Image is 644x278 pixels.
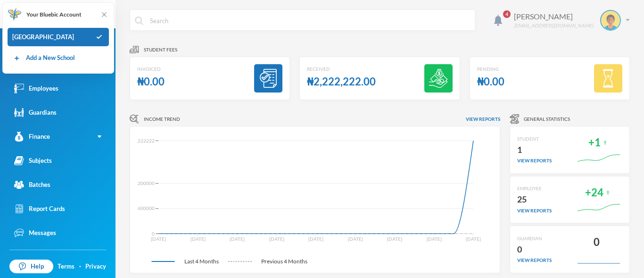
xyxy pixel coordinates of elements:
[175,257,228,266] span: Last 4 Months
[12,53,75,63] a: Add a New School
[308,236,323,242] tspan: [DATE]
[517,143,552,158] div: 1
[269,236,284,242] tspan: [DATE]
[517,192,552,207] div: 25
[517,185,552,192] div: EMPLOYEE
[517,257,552,264] div: view reports
[252,257,317,266] span: Previous 4 Months
[307,66,376,73] div: Received
[58,262,74,271] a: Terms
[14,204,65,214] div: Report Cards
[387,236,402,242] tspan: [DATE]
[514,11,593,22] div: [PERSON_NAME]
[588,134,601,152] div: +1
[149,10,470,31] input: Search
[601,11,620,30] img: STUDENT
[514,22,593,29] div: [EMAIL_ADDRESS][DOMAIN_NAME]
[135,138,155,143] tspan: 2222222
[79,262,81,271] div: ·
[190,236,206,242] tspan: [DATE]
[307,73,376,91] div: ₦2,222,222.00
[9,260,53,274] a: Help
[517,135,552,143] div: STUDENT
[144,46,177,53] span: Student fees
[14,228,56,238] div: Messages
[138,205,155,211] tspan: 600000
[135,180,155,186] tspan: 1200000
[503,10,511,18] span: 4
[470,57,630,100] a: Pending₦0.00
[144,116,180,123] span: Income Trend
[135,17,143,25] img: search
[477,66,504,73] div: Pending
[137,66,165,73] div: Invoiced
[14,84,58,93] div: Employees
[517,235,552,242] div: GUARDIAN
[85,262,106,271] a: Privacy
[594,233,600,252] div: 0
[14,108,57,118] div: Guardians
[14,156,52,166] div: Subjects
[14,180,50,190] div: Batches
[8,28,109,47] div: [GEOGRAPHIC_DATA]
[348,236,363,242] tspan: [DATE]
[427,236,442,242] tspan: [DATE]
[151,236,166,242] tspan: [DATE]
[26,10,82,19] span: Your Bluebic Account
[137,73,165,91] div: ₦0.00
[14,132,50,142] div: Finance
[517,207,552,214] div: view reports
[152,231,155,236] tspan: 0
[466,236,481,242] tspan: [DATE]
[477,73,504,91] div: ₦0.00
[517,242,552,257] div: 0
[230,236,245,242] tspan: [DATE]
[524,116,570,123] span: General Statistics
[130,57,290,100] a: Invoiced₦0.00
[466,116,500,123] span: View reports
[517,157,552,164] div: view reports
[585,184,603,202] div: +24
